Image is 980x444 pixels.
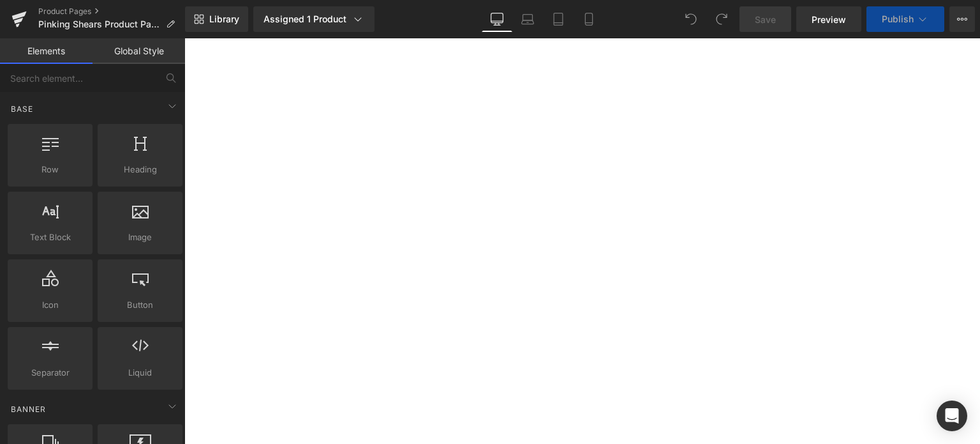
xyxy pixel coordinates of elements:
[10,103,34,115] span: Base
[574,6,604,32] a: Mobile
[755,13,776,26] span: Save
[11,163,89,176] span: Row
[543,6,574,32] a: Tablet
[11,366,89,379] span: Separator
[264,13,364,26] div: Assigned 1 Product
[512,6,543,32] a: Laptop
[866,6,944,32] button: Publish
[101,298,179,312] span: Button
[101,231,179,244] span: Image
[101,366,179,379] span: Liquid
[812,13,846,26] span: Preview
[678,6,704,32] button: Undo
[209,13,239,25] span: Library
[796,6,861,32] a: Preview
[11,298,89,312] span: Icon
[10,403,47,415] span: Banner
[101,163,179,176] span: Heading
[882,14,914,24] span: Publish
[937,401,967,431] div: Open Intercom Messenger
[38,19,161,29] span: Pinking Shears Product Page Final 1
[709,6,734,32] button: Redo
[482,6,512,32] a: Desktop
[949,6,975,32] button: More
[93,38,185,64] a: Global Style
[185,6,248,32] a: New Library
[38,6,185,17] a: Product Pages
[11,231,89,244] span: Text Block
